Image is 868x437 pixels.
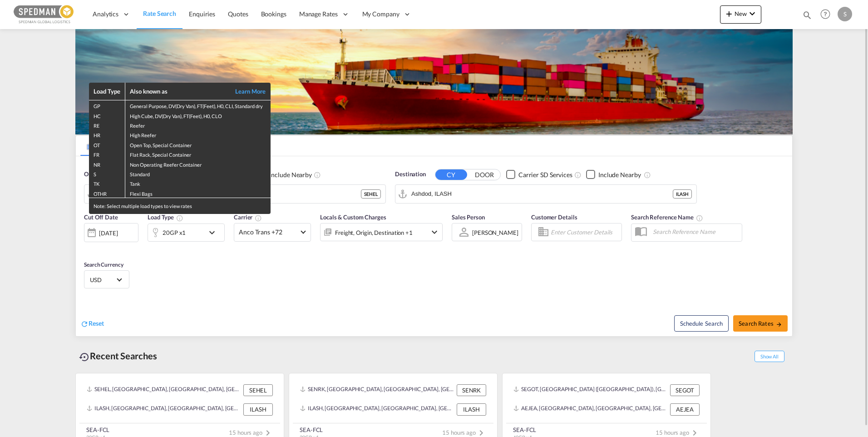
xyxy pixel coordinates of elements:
[125,120,271,129] td: Reefer
[89,83,125,100] th: Load Type
[125,100,271,110] td: General Purpose, DV(Dry Van), FT(Feet), H0, CLI, Standard dry
[89,120,125,129] td: RE
[89,188,125,198] td: OTHR
[89,198,271,214] div: Note: Select multiple load types to view rates
[125,159,271,169] td: Non Operating Reefer Container
[89,129,125,139] td: HR
[125,149,271,159] td: Flat Rack, Special Container
[225,87,266,95] a: Learn More
[125,139,271,149] td: Open Top, Special Container
[125,188,271,198] td: Flexi Bags
[125,178,271,188] td: Tank
[125,169,271,178] td: Standard
[89,178,125,188] td: TK
[89,159,125,169] td: NR
[125,110,271,120] td: High Cube, DV(Dry Van), FT(Feet), H0, CLO
[89,100,125,110] td: GP
[130,87,225,95] div: Also known as
[125,129,271,139] td: High Reefer
[89,149,125,159] td: FR
[89,139,125,149] td: OT
[89,169,125,178] td: S
[89,110,125,120] td: HC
